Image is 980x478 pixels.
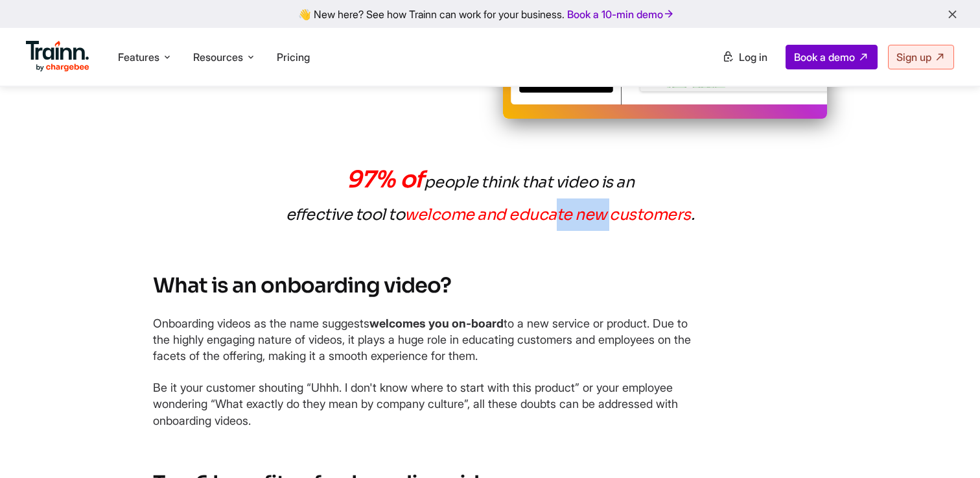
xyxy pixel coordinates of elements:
p: people think that video is an effective tool to . [257,163,723,231]
p: Onboarding videos as the name suggests to a new service or product. Due to the highly engaging na... [153,315,697,364]
a: Pricing [277,51,310,64]
span: Sign up [896,51,931,64]
a: Log in [714,45,775,69]
img: Trainn Logo [26,41,89,72]
span: Book a demo [794,51,855,64]
p: Be it your customer shouting “Uhhh. I don't know where to start with this product” or your employ... [153,379,697,429]
a: Sign up [888,45,954,69]
span: 97% of [346,165,424,194]
b: welcomes you on-board [369,317,504,330]
h2: What is an onboarding video? [153,272,827,300]
span: Log in [739,51,767,64]
span: welcome and educate new customers [404,205,691,224]
a: Book a demo [786,45,878,69]
span: Resources [193,50,243,64]
span: Features [118,50,159,64]
div: 👋 New here? See how Trainn can work for your business. [8,8,972,20]
iframe: Chat Widget [915,416,980,478]
a: Book a 10-min demo [565,5,677,23]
